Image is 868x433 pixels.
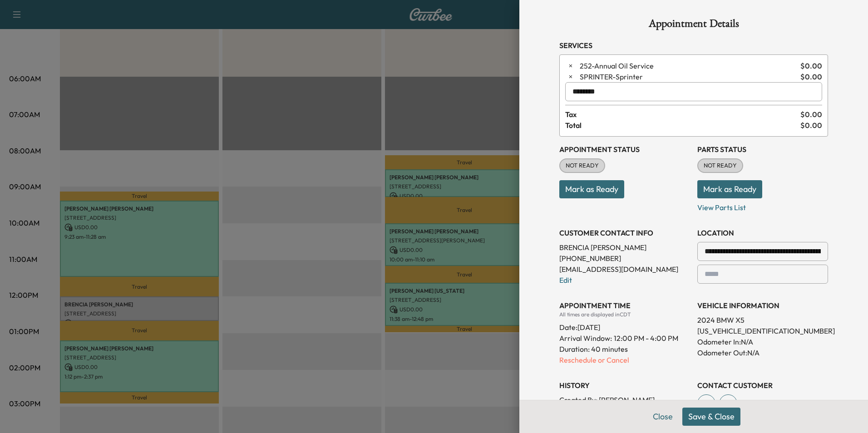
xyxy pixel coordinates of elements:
[559,40,828,51] h3: Services
[559,242,690,253] p: BRENCIA [PERSON_NAME]
[559,276,572,285] a: Edit
[559,227,690,238] h3: CUSTOMER CONTACT INFO
[800,60,822,71] span: $ 0.00
[698,161,742,170] span: NOT READY
[580,71,797,82] span: Sprinter
[559,300,690,311] h3: APPOINTMENT TIME
[697,180,762,198] button: Mark as Ready
[560,161,604,170] span: NOT READY
[697,315,828,325] p: 2024 BMW X5
[559,264,690,275] p: [EMAIL_ADDRESS][DOMAIN_NAME]
[559,180,624,198] button: Mark as Ready
[559,344,690,354] p: Duration: 40 minutes
[800,109,822,120] span: $ 0.00
[559,394,690,405] p: Created By : [PERSON_NAME]
[697,300,828,311] h3: VEHICLE INFORMATION
[559,253,690,264] p: [PHONE_NUMBER]
[697,227,828,238] h3: LOCATION
[559,311,690,318] div: All times are displayed in CDT
[682,408,740,426] button: Save & Close
[647,408,679,426] button: Close
[559,318,690,333] div: Date: [DATE]
[800,71,822,82] span: $ 0.00
[697,325,828,336] p: [US_VEHICLE_IDENTIFICATION_NUMBER]
[800,120,822,131] span: $ 0.00
[697,347,828,358] p: Odometer Out: N/A
[614,333,678,344] span: 12:00 PM - 4:00 PM
[559,333,690,344] p: Arrival Window:
[559,144,690,155] h3: Appointment Status
[697,380,828,391] h3: CONTACT CUSTOMER
[697,336,828,347] p: Odometer In: N/A
[565,109,800,120] span: Tax
[697,198,828,213] p: View Parts List
[559,380,690,391] h3: History
[559,354,690,365] p: Reschedule or Cancel
[580,60,797,71] span: Annual Oil Service
[559,18,828,33] h1: Appointment Details
[565,120,800,131] span: Total
[697,144,828,155] h3: Parts Status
